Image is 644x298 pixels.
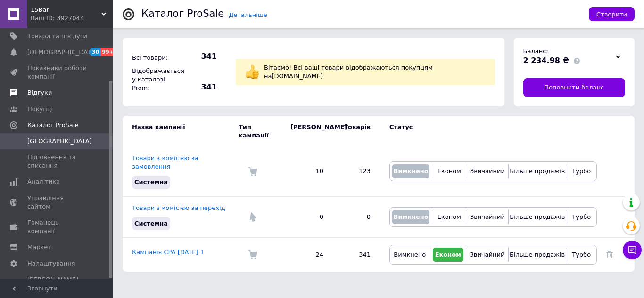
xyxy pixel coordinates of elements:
[27,64,87,81] span: Показники роботи компанії
[27,121,78,129] span: Каталог ProSale
[523,56,570,65] span: 2 234.98 ₴
[511,248,563,262] button: Більше продажів
[470,213,505,220] span: Звичайний
[469,164,506,178] button: Звичайний
[31,6,101,14] span: 15Bar
[470,168,505,175] span: Звичайний
[134,220,168,227] span: Системна
[130,51,182,64] div: Всі товари:
[470,251,504,258] span: Звичайний
[572,168,591,175] span: Турбо
[523,78,626,97] a: Поповнити баланс
[132,249,204,256] a: Кампанія CPA [DATE] 1
[27,105,53,113] span: Покупці
[435,164,463,178] button: Економ
[435,210,463,224] button: Економ
[380,116,597,147] td: Статус
[130,64,182,95] div: Відображається у каталозі Prom:
[333,147,380,196] td: 123
[27,177,60,186] span: Аналітика
[511,164,563,178] button: Більше продажів
[523,48,548,55] span: Баланс:
[438,213,461,220] span: Економ
[281,237,333,272] td: 24
[27,48,97,56] span: [DEMOGRAPHIC_DATA]
[333,196,380,237] td: 0
[134,178,168,185] span: Системна
[27,89,52,97] span: Відгуки
[27,259,75,268] span: Налаштування
[572,213,591,220] span: Турбо
[435,251,461,258] span: Економ
[569,248,594,262] button: Турбо
[394,251,426,258] span: Вимкнено
[141,9,224,19] div: Каталог ProSale
[469,210,506,224] button: Звичайний
[469,248,506,262] button: Звичайний
[392,248,428,262] button: Вимкнено
[544,83,604,92] span: Поповнити баланс
[123,116,239,147] td: Назва кампанії
[248,167,257,176] img: Комісія за замовлення
[27,137,92,145] span: [GEOGRAPHIC_DATA]
[262,61,488,83] div: Вітаємо! Всі ваші товари відображаються покупцям на [DOMAIN_NAME]
[27,218,87,235] span: Гаманець компанії
[245,65,259,79] img: :+1:
[596,11,627,18] span: Створити
[248,212,257,222] img: Комісія за перехід
[281,116,333,147] td: [PERSON_NAME]
[392,164,429,178] button: Вимкнено
[511,210,563,224] button: Більше продажів
[281,196,333,237] td: 0
[333,237,380,272] td: 341
[438,168,461,175] span: Економ
[90,48,100,56] span: 30
[569,164,594,178] button: Турбо
[27,243,51,251] span: Маркет
[510,168,565,175] span: Більше продажів
[606,251,613,258] a: Видалити
[239,116,281,147] td: Тип кампанії
[589,7,635,21] button: Створити
[31,14,113,23] div: Ваш ID: 3927044
[27,32,87,40] span: Товари та послуги
[433,248,463,262] button: Економ
[393,213,428,220] span: Вимкнено
[248,250,257,259] img: Комісія за замовлення
[132,204,225,211] a: Товари з комісією за перехід
[510,213,565,220] span: Більше продажів
[572,251,591,258] span: Турбо
[281,147,333,196] td: 10
[100,48,116,56] span: 99+
[333,116,380,147] td: Товарів
[393,168,428,175] span: Вимкнено
[184,51,217,62] span: 341
[510,251,565,258] span: Більше продажів
[392,210,429,224] button: Вимкнено
[184,82,217,92] span: 341
[132,154,198,170] a: Товари з комісією за замовлення
[569,210,594,224] button: Турбо
[27,153,87,170] span: Поповнення та списання
[27,194,87,211] span: Управління сайтом
[623,241,642,259] button: Чат з покупцем
[229,11,267,18] a: Детальніше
